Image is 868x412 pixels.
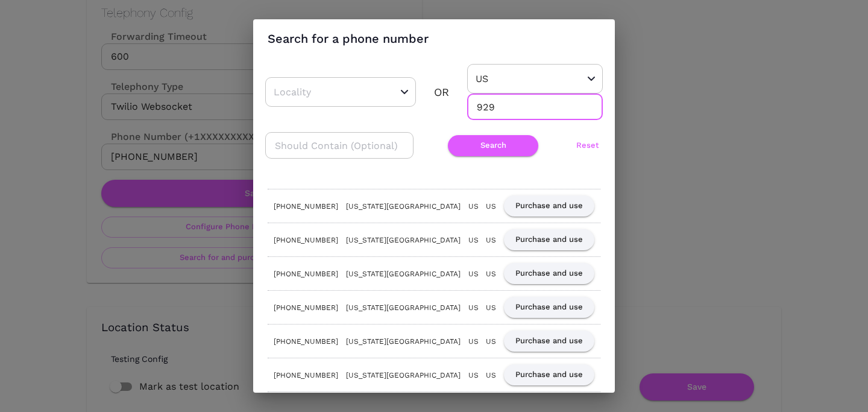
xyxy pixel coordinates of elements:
[573,135,603,156] button: Reset
[346,234,461,246] div: [US_STATE][GEOGRAPHIC_DATA]
[346,200,461,212] div: [US_STATE][GEOGRAPHIC_DATA]
[274,302,338,314] div: [PHONE_NUMBER]
[468,369,479,381] div: US
[504,364,594,385] button: Purchase and use
[486,268,496,280] div: US
[274,369,338,381] div: [PHONE_NUMBER]
[448,135,538,156] button: Search
[504,297,594,318] button: Purchase and use
[274,234,338,246] div: [PHONE_NUMBER]
[504,229,594,250] button: Purchase and use
[274,268,338,280] div: [PHONE_NUMBER]
[271,83,373,101] input: Locality
[468,335,479,347] div: US
[346,369,461,381] div: [US_STATE][GEOGRAPHIC_DATA]
[468,200,479,212] div: US
[486,234,496,246] div: US
[468,302,479,314] div: US
[346,268,461,280] div: [US_STATE][GEOGRAPHIC_DATA]
[274,335,338,347] div: [PHONE_NUMBER]
[486,302,496,314] div: US
[473,69,560,88] input: Country
[274,200,338,212] div: [PHONE_NUMBER]
[467,93,603,120] input: Area Code
[504,195,594,217] button: Purchase and use
[468,234,479,246] div: US
[486,200,496,212] div: US
[486,369,496,381] div: US
[584,72,599,86] button: Open
[504,263,594,284] button: Purchase and use
[434,83,449,101] div: OR
[486,335,496,347] div: US
[265,132,414,159] input: Should Contain (Optional)
[346,302,461,314] div: [US_STATE][GEOGRAPHIC_DATA]
[346,335,461,347] div: [US_STATE][GEOGRAPHIC_DATA]
[504,331,594,352] button: Purchase and use
[397,85,412,100] button: Open
[468,268,479,280] div: US
[253,19,615,58] h2: Search for a phone number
